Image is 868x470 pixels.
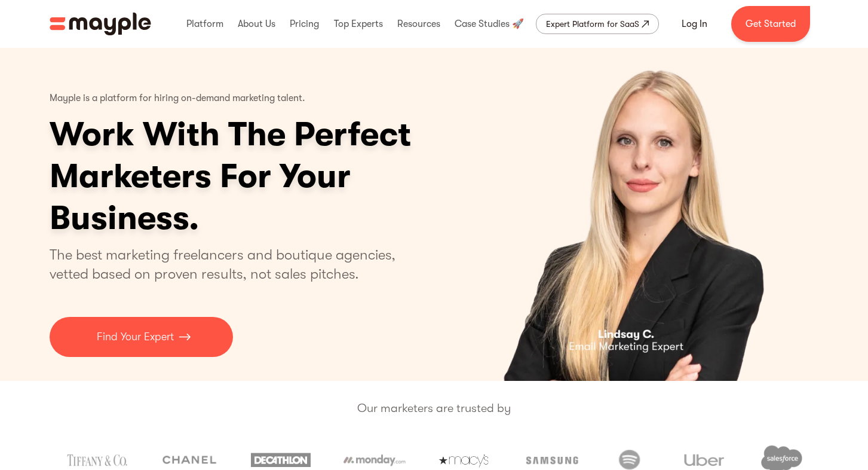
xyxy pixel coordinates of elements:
p: Find Your Expert [97,329,174,345]
h1: Work With The Perfect Marketers For Your Business. [50,114,504,239]
p: The best marketing freelancers and boutique agencies, vetted based on proven results, not sales p... [50,245,410,283]
div: Expert Platform for SaaS [546,17,639,31]
a: Log In [667,10,722,38]
a: Get Started [731,6,810,42]
img: Mayple logo [50,13,151,35]
a: Expert Platform for SaaS [536,14,659,34]
a: Find Your Expert [50,317,233,357]
p: Mayple is a platform for hiring on-demand marketing talent. [50,84,305,114]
